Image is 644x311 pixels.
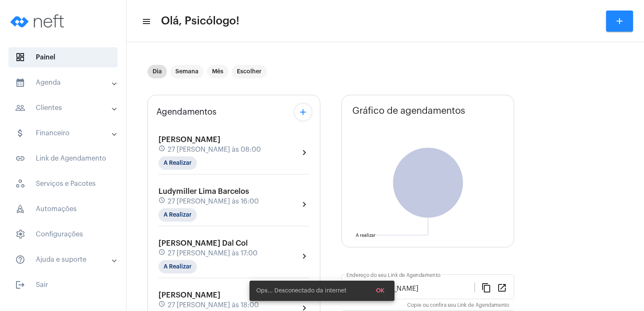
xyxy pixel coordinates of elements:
[15,128,113,138] mat-panel-title: Financeiro
[407,303,509,308] mat-hint: Copie ou confira seu Link de Agendamento
[481,282,491,292] mat-icon: content_copy
[158,188,249,195] span: Ludymiller Lima Barcelos
[5,123,126,143] mat-expansion-panel-header: sidenav iconFinanceiro
[158,208,197,222] mat-chip: A Realizar
[158,136,220,143] span: [PERSON_NAME]
[15,78,113,88] mat-panel-title: Agenda
[15,103,25,113] mat-icon: sidenav icon
[15,153,25,164] mat-icon: sidenav icon
[299,199,309,209] mat-icon: chevron_right
[207,65,228,78] mat-chip: Mês
[158,291,220,299] span: [PERSON_NAME]
[346,285,475,292] input: Link
[15,204,25,214] span: sidenav icon
[158,249,166,258] mat-icon: schedule
[15,255,113,265] mat-panel-title: Ajuda e suporte
[158,145,166,154] mat-icon: schedule
[5,249,126,270] mat-expansion-panel-header: sidenav iconAjuda e suporte
[5,72,126,93] mat-expansion-panel-header: sidenav iconAgenda
[299,147,309,158] mat-icon: chevron_right
[8,224,118,244] span: Configurações
[8,148,118,169] span: Link de Agendamento
[232,65,267,78] mat-chip: Escolher
[156,107,217,117] span: Agendamentos
[142,16,150,27] mat-icon: sidenav icon
[299,251,309,261] mat-icon: chevron_right
[15,78,25,88] mat-icon: sidenav icon
[15,280,25,290] mat-icon: sidenav icon
[8,174,118,194] span: Serviços e Pacotes
[170,65,204,78] mat-chip: Semana
[168,146,261,153] span: 27 [PERSON_NAME] às 08:00
[15,128,25,138] mat-icon: sidenav icon
[497,282,507,292] mat-icon: open_in_new
[148,65,167,78] mat-chip: Dia
[158,197,166,206] mat-icon: schedule
[256,287,346,295] span: Ops... Desconectado da internet
[161,14,239,28] span: Olá, Psicólogo!
[158,156,197,170] mat-chip: A Realizar
[5,98,126,118] mat-expansion-panel-header: sidenav iconClientes
[168,249,258,257] span: 27 [PERSON_NAME] às 17:00
[8,275,118,295] span: Sair
[352,106,465,116] span: Gráfico de agendamentos
[8,199,118,219] span: Automações
[158,260,197,273] mat-chip: A Realizar
[15,103,113,113] mat-panel-title: Clientes
[15,52,25,62] span: sidenav icon
[298,107,308,117] mat-icon: add
[15,179,25,189] span: sidenav icon
[158,300,166,310] mat-icon: schedule
[614,16,625,26] mat-icon: add
[15,255,25,265] mat-icon: sidenav icon
[7,4,70,38] img: logo-neft-novo-2.png
[168,198,259,205] span: 27 [PERSON_NAME] às 16:00
[15,229,25,239] span: sidenav icon
[369,283,391,298] button: OK
[356,233,376,238] text: A realizar
[158,239,248,247] span: [PERSON_NAME] Dal Col
[8,47,118,67] span: Painel
[376,288,384,294] span: OK
[168,301,259,309] span: 27 [PERSON_NAME] às 18:00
